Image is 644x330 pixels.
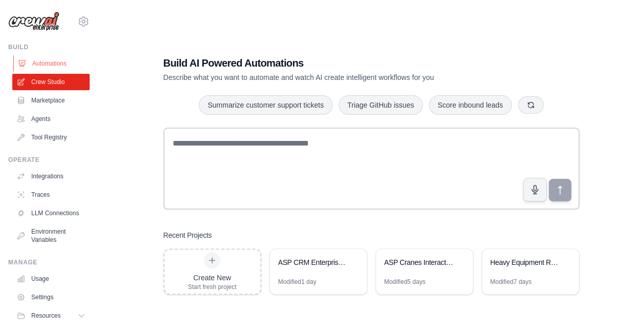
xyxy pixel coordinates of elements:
div: Create New [188,273,237,283]
span: Resources [31,312,60,320]
div: Manage [8,258,90,266]
div: Modified 5 days [384,278,426,286]
a: Settings [12,289,90,305]
a: Integrations [12,168,90,184]
p: Describe what you want to automate and watch AI create intelligent workflows for you [163,72,508,82]
a: Usage [12,271,90,287]
a: Environment Variables [12,223,90,248]
a: Tool Registry [12,129,90,146]
a: Crew Studio [12,74,90,90]
button: Get new suggestions [518,96,544,114]
a: Traces [12,187,90,203]
button: Summarize customer support tickets [199,95,332,115]
button: Triage GitHub issues [339,95,423,115]
img: Logo [8,12,59,31]
h1: Build AI Powered Automations [163,56,508,70]
a: LLM Connections [12,205,90,221]
a: Automations [13,55,91,72]
div: Heavy Equipment Rental Sales Assistant [490,257,560,267]
div: Build [8,43,90,51]
div: Start fresh project [188,283,237,291]
button: Score inbound leads [429,95,512,115]
a: Marketplace [12,92,90,109]
div: Modified 7 days [490,278,532,286]
iframe: Chat Widget [593,281,644,330]
a: Agents [12,111,90,127]
div: Modified 1 day [278,278,317,286]
h3: Recent Projects [163,230,212,240]
button: Resources [12,307,90,324]
div: Operate [8,156,90,164]
div: ASP Cranes Interactive Sales System - Visual Editor Refresh [384,257,454,267]
button: Click to speak your automation idea [523,178,547,201]
div: ASP CRM Enterprise Bot [278,257,348,267]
